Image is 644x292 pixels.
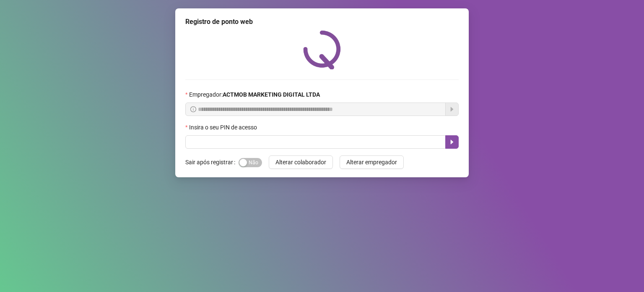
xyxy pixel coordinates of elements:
div: Registro de ponto web [185,17,459,27]
span: info-circle [190,106,196,112]
button: Alterar colaborador [269,155,333,169]
span: Alterar colaborador [275,158,326,167]
label: Insira o seu PIN de acesso [185,123,262,132]
strong: ACTMOB MARKETING DIGITAL LTDA [223,91,320,98]
img: QRPoint [303,30,341,69]
span: Empregador : [189,90,320,99]
span: caret-right [449,139,455,145]
button: Alterar empregador [340,155,404,169]
label: Sair após registrar [185,155,239,169]
span: Alterar empregador [346,158,397,167]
